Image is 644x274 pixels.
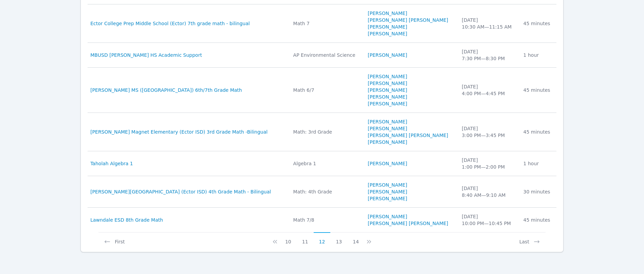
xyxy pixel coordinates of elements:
[368,118,407,125] a: [PERSON_NAME]
[368,220,448,227] a: [PERSON_NAME] [PERSON_NAME]
[368,182,407,188] a: [PERSON_NAME]
[368,132,448,139] a: [PERSON_NAME] [PERSON_NAME]
[280,232,297,245] button: 10
[293,160,360,167] div: Algebra 1
[368,100,407,107] a: [PERSON_NAME]
[368,188,407,195] a: [PERSON_NAME]
[88,151,556,176] tr: Taholah Algebra 1Algebra 1[PERSON_NAME][DATE]1:00 PM—2:00 PM1 hour
[88,43,556,68] tr: MBUSD [PERSON_NAME] HS Academic SupportAP Environmental Science[PERSON_NAME][DATE]7:30 PM—8:30 PM...
[88,176,556,208] tr: [PERSON_NAME][GEOGRAPHIC_DATA] (Ector ISD) 4th Grade Math - BilingualMath: 4th Grade[PERSON_NAME]...
[90,52,202,58] a: MBUSD [PERSON_NAME] HS Academic Support
[514,232,546,245] button: Last
[368,139,407,145] a: [PERSON_NAME]
[462,157,515,170] div: [DATE] 1:00 PM — 2:00 PM
[462,185,515,199] div: [DATE] 8:40 AM — 9:10 AM
[90,160,133,167] a: Taholah Algebra 1
[368,30,407,37] a: [PERSON_NAME]
[90,217,163,223] a: Lawndale ESD 8th Grade Math
[368,125,407,132] a: [PERSON_NAME]
[368,73,407,80] a: [PERSON_NAME]
[314,232,331,245] button: 12
[90,129,268,135] a: [PERSON_NAME] Magnet Elementary (Ector ISD) 3rd Grade Math -Bilingual
[98,232,130,245] button: First
[462,17,515,30] div: [DATE] 10:30 AM — 11:15 AM
[347,232,364,245] button: 14
[368,213,407,220] a: [PERSON_NAME]
[90,20,250,27] a: Ector College Prep Middle School (Ector) 7th grade math - bilingual
[293,129,360,135] div: Math: 3rd Grade
[368,52,407,58] a: [PERSON_NAME]
[523,217,552,223] div: 45 minutes
[90,188,271,195] a: [PERSON_NAME][GEOGRAPHIC_DATA] (Ector ISD) 4th Grade Math - Bilingual
[462,213,515,227] div: [DATE] 10:00 PM — 10:45 PM
[462,125,515,139] div: [DATE] 3:00 PM — 3:45 PM
[523,20,552,27] div: 45 minutes
[462,48,515,62] div: [DATE] 7:30 PM — 8:30 PM
[90,87,242,93] a: [PERSON_NAME] MS ([GEOGRAPHIC_DATA]) 6th/7th Grade Math
[293,188,360,195] div: Math: 4th Grade
[293,52,360,58] div: AP Environmental Science
[88,4,556,43] tr: Ector College Prep Middle School (Ector) 7th grade math - bilingualMath 7[PERSON_NAME][PERSON_NAM...
[293,20,360,27] div: Math 7
[368,195,407,202] a: [PERSON_NAME]
[293,87,360,93] div: Math 6/7
[368,23,407,30] a: [PERSON_NAME]
[368,17,448,23] a: [PERSON_NAME] [PERSON_NAME]
[523,129,552,135] div: 45 minutes
[330,232,347,245] button: 13
[368,93,407,100] a: [PERSON_NAME]
[523,52,552,58] div: 1 hour
[368,87,407,93] a: [PERSON_NAME]
[368,160,407,167] a: [PERSON_NAME]
[523,188,552,195] div: 30 minutes
[462,83,515,97] div: [DATE] 4:00 PM — 4:45 PM
[523,160,552,167] div: 1 hour
[297,232,314,245] button: 11
[523,87,552,93] div: 45 minutes
[368,80,407,87] a: [PERSON_NAME]
[293,217,360,223] div: Math 7/8
[88,68,556,113] tr: [PERSON_NAME] MS ([GEOGRAPHIC_DATA]) 6th/7th Grade MathMath 6/7[PERSON_NAME][PERSON_NAME][PERSON_...
[368,10,407,17] a: [PERSON_NAME]
[88,113,556,151] tr: [PERSON_NAME] Magnet Elementary (Ector ISD) 3rd Grade Math -BilingualMath: 3rd Grade[PERSON_NAME]...
[88,208,556,232] tr: Lawndale ESD 8th Grade MathMath 7/8[PERSON_NAME][PERSON_NAME] [PERSON_NAME][DATE]10:00 PM—10:45 P...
